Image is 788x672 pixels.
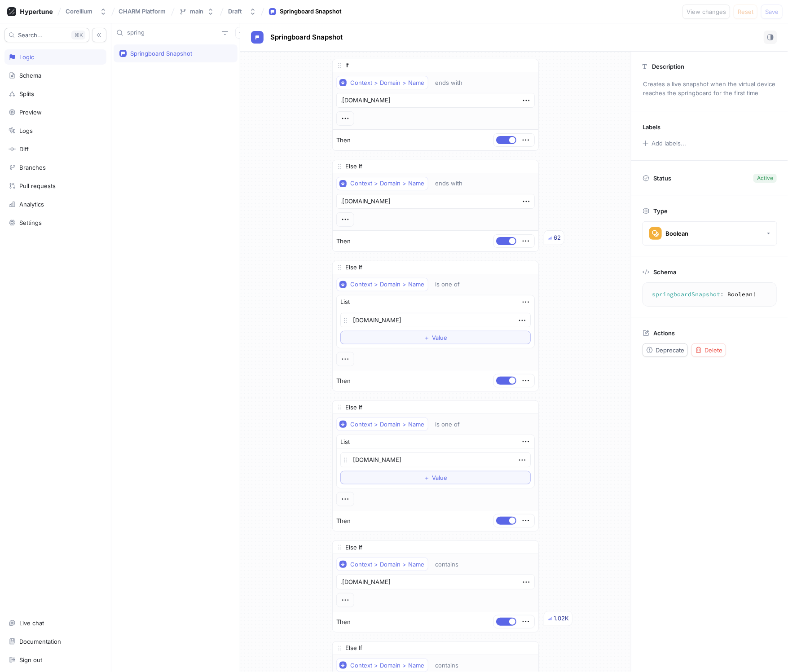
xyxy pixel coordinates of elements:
[653,268,676,276] p: Schema
[761,4,783,19] button: Save
[336,417,428,431] button: Context > Domain > Name
[424,475,430,480] span: ＋
[432,335,447,340] span: Value
[270,34,343,41] span: Springboard Snapshot
[432,475,447,480] span: Value
[643,221,777,246] button: Boolean
[424,335,430,340] span: ＋
[687,9,726,14] span: View changes
[653,172,671,184] p: Status
[431,177,475,190] button: ends with
[765,9,779,14] span: Save
[19,656,42,663] div: Sign out
[336,575,535,589] textarea: .[DOMAIN_NAME]
[19,164,46,171] div: Branches
[691,343,726,357] button: Delete
[704,347,722,353] span: Delete
[350,180,424,187] div: Context > Domain > Name
[350,79,424,87] div: Context > Domain > Name
[345,543,362,552] p: Else If
[435,421,460,428] div: is one of
[336,194,535,209] textarea: .[DOMAIN_NAME]
[554,233,561,242] div: 62
[431,659,471,672] button: contains
[336,517,351,526] p: Then
[554,614,569,623] div: 1.02K
[19,109,42,116] div: Preview
[345,644,362,653] p: Else If
[340,471,531,484] button: ＋Value
[228,8,242,15] div: Draft
[431,417,473,431] button: is one of
[639,77,780,101] p: Creates a live snapshot when the virtual device reaches the springboard for the first time
[345,61,349,70] p: If
[336,76,428,89] button: Context > Domain > Name
[340,438,350,447] div: List
[639,137,689,149] button: Add labels...
[653,329,675,337] p: Actions
[340,313,531,328] textarea: [DOMAIN_NAME]
[190,8,203,15] div: main
[336,278,428,291] button: Context > Domain > Name
[19,72,41,79] div: Schema
[19,619,44,627] div: Live chat
[340,331,531,344] button: ＋Value
[19,182,56,189] div: Pull requests
[435,281,460,288] div: is one of
[280,7,342,16] div: Springboard Snapshot
[19,638,61,645] div: Documentation
[127,28,218,37] input: Search...
[19,127,33,134] div: Logs
[336,377,351,386] p: Then
[435,561,458,568] div: contains
[66,8,92,15] div: Corellium
[682,4,730,19] button: View changes
[71,31,85,40] div: K
[435,79,462,87] div: ends with
[340,452,531,467] textarea: [DOMAIN_NAME]
[345,403,362,412] p: Else If
[345,263,362,272] p: Else If
[665,230,688,237] div: Boolean
[656,347,684,353] span: Deprecate
[19,145,29,153] div: Diff
[130,50,192,57] div: Springboard Snapshot
[62,4,110,19] button: Corellium
[340,298,350,307] div: List
[350,421,424,428] div: Context > Domain > Name
[738,9,753,14] span: Reset
[757,174,773,182] div: Active
[643,123,660,131] p: Labels
[336,136,351,145] p: Then
[336,177,428,190] button: Context > Domain > Name
[336,659,428,672] button: Context > Domain > Name
[4,28,89,42] button: Search...K
[19,90,34,97] div: Splits
[18,32,43,38] span: Search...
[350,662,424,669] div: Context > Domain > Name
[350,561,424,568] div: Context > Domain > Name
[653,207,668,215] p: Type
[119,8,166,14] span: CHARM Platform
[431,76,475,89] button: ends with
[643,343,688,357] button: Deprecate
[176,4,218,19] button: main
[734,4,757,19] button: Reset
[225,4,260,19] button: Draft
[336,93,535,108] textarea: .[DOMAIN_NAME]
[4,634,106,649] a: Documentation
[350,281,424,288] div: Context > Domain > Name
[435,180,462,187] div: ends with
[336,618,351,627] p: Then
[647,286,773,303] textarea: springboardSnapshot: Boolean!
[431,558,471,571] button: contains
[652,63,684,70] p: Description
[19,53,34,61] div: Logic
[345,162,362,171] p: Else If
[336,237,351,246] p: Then
[336,558,428,571] button: Context > Domain > Name
[19,201,44,208] div: Analytics
[435,662,458,669] div: contains
[431,278,473,291] button: is one of
[19,219,42,226] div: Settings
